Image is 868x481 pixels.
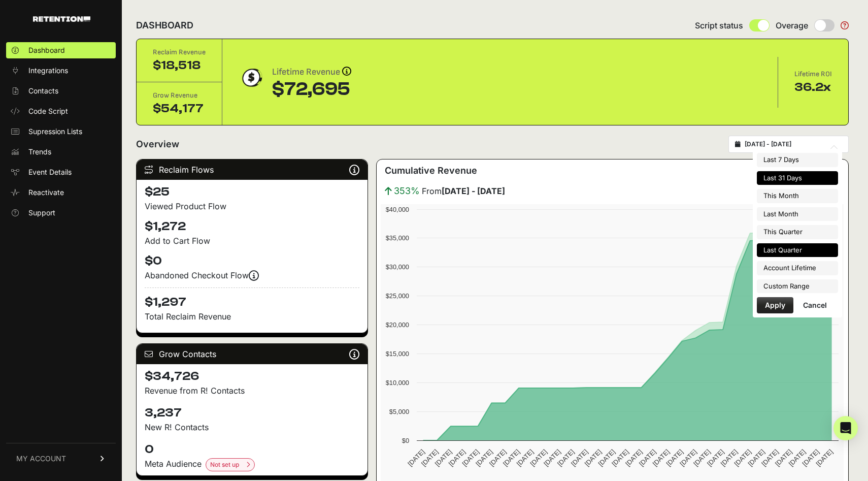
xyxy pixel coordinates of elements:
a: Reactivate [6,184,116,201]
li: Last 31 Days [757,171,838,185]
a: Contacts [6,83,116,99]
text: [DATE] [706,448,725,468]
text: [DATE] [433,448,453,468]
text: [DATE] [624,448,644,468]
text: [DATE] [651,448,671,468]
li: Last Month [757,207,838,221]
text: [DATE] [420,448,440,468]
li: Custom Range [757,279,838,294]
text: $20,000 [386,321,409,329]
li: Last 7 Days [757,153,838,167]
text: [DATE] [747,448,766,468]
text: $15,000 [386,350,409,358]
li: Account Lifetime [757,261,838,275]
li: This Month [757,189,838,203]
text: [DATE] [801,448,821,468]
h3: Cumulative Revenue [385,164,477,178]
div: 36.2x [794,79,832,95]
a: Dashboard [6,42,116,58]
a: Trends [6,144,116,160]
p: New R! Contacts [145,421,359,433]
span: Code Script [28,106,68,116]
div: Lifetime ROI [794,69,832,79]
p: Total Reclaim Revenue [145,310,359,323]
button: Cancel [795,297,835,313]
a: Integrations [6,62,116,79]
text: [DATE] [543,448,562,468]
text: [DATE] [529,448,549,468]
a: Support [6,205,116,221]
div: Grow Revenue [153,90,206,101]
span: Overage [776,19,808,31]
span: Script status [695,19,743,31]
span: Trends [28,147,51,157]
h4: $34,726 [145,368,359,384]
img: Retention.com [33,16,90,22]
text: [DATE] [733,448,753,468]
text: [DATE] [774,448,793,468]
h4: $1,272 [145,218,359,235]
div: $72,695 [272,79,351,100]
text: [DATE] [447,448,467,468]
span: From [422,185,505,197]
a: Event Details [6,164,116,180]
text: [DATE] [407,448,426,468]
text: $25,000 [386,292,409,300]
text: [DATE] [760,448,780,468]
h4: $25 [145,184,359,200]
div: Grow Contacts [137,344,368,364]
text: $40,000 [386,206,409,213]
span: Supression Lists [28,126,82,137]
span: Event Details [28,167,72,177]
div: Viewed Product Flow [145,200,359,212]
h4: $0 [145,253,359,269]
a: MY ACCOUNT [6,443,116,474]
li: This Quarter [757,225,838,239]
div: Reclaim Flows [137,159,368,180]
span: Integrations [28,66,68,76]
span: MY ACCOUNT [16,454,66,464]
text: [DATE] [488,448,508,468]
li: Last Quarter [757,243,838,258]
text: [DATE] [815,448,834,468]
span: 353% [394,184,420,198]
text: [DATE] [556,448,576,468]
text: $10,000 [386,379,409,387]
text: [DATE] [719,448,739,468]
div: Add to Cart Flow [145,235,359,247]
h4: 0 [145,441,359,458]
strong: [DATE] - [DATE] [442,186,505,196]
text: [DATE] [461,448,481,468]
text: [DATE] [665,448,685,468]
span: Contacts [28,86,58,96]
a: Supression Lists [6,123,116,140]
div: Lifetime Revenue [272,65,351,79]
text: [DATE] [570,448,589,468]
img: dollar-coin-05c43ed7efb7bc0c12610022525b4bbbb207c7efeef5aecc26f025e68dcafac9.png [239,65,264,90]
text: [DATE] [515,448,535,468]
a: Code Script [6,103,116,119]
text: [DATE] [611,448,630,468]
text: [DATE] [597,448,617,468]
text: [DATE] [475,448,494,468]
span: Support [28,208,55,218]
div: Meta Audience [145,458,359,471]
text: $30,000 [386,263,409,271]
text: [DATE] [692,448,712,468]
h2: Overview [136,137,179,151]
span: Reactivate [28,187,64,198]
div: $18,518 [153,57,206,74]
div: Open Intercom Messenger [833,416,858,440]
div: $54,177 [153,101,206,117]
text: $35,000 [386,234,409,242]
i: Events are firing, and revenue is coming soon! Reclaim revenue is updated nightly. [249,275,259,276]
h4: 3,237 [145,405,359,421]
text: [DATE] [502,448,521,468]
text: $0 [402,437,409,444]
text: [DATE] [638,448,657,468]
h2: DASHBOARD [136,18,193,33]
div: Reclaim Revenue [153,47,206,57]
button: Apply [757,297,793,313]
text: [DATE] [787,448,807,468]
p: Revenue from R! Contacts [145,384,359,397]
